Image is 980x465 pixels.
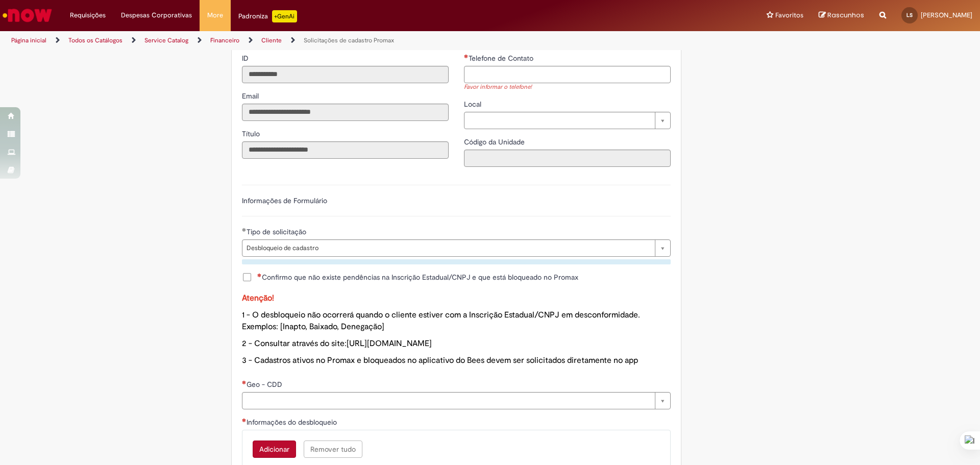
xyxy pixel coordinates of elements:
[464,150,671,167] input: Código da Unidade
[207,10,223,20] span: More
[247,240,650,256] span: Desbloqueio de cadastro
[11,36,46,44] a: Página inicial
[121,10,192,20] span: Despesas Corporativas
[906,12,913,18] span: LS
[68,36,122,44] a: Todos os Catálogos
[921,11,972,19] span: [PERSON_NAME]
[242,392,671,409] a: Limpar campo Geo - CDD
[464,66,671,83] input: Telefone de Contato
[242,228,247,232] span: Obrigatório Preenchido
[70,10,106,20] span: Requisições
[247,227,308,236] span: Tipo de solicitação
[242,129,262,139] label: Somente leitura - Título
[144,36,188,44] a: Service Catalog
[242,355,638,365] span: 3 - Cadastros ativos no Promax e bloqueados no aplicativo do Bees devem ser solicitados diretamen...
[242,338,432,349] span: 2 - Consultar através do site:
[247,380,284,389] span: Geo - CDD
[469,54,535,63] span: Telefone de Contato
[827,10,864,20] span: Rascunhos
[272,10,297,22] p: +GenAi
[1,5,54,26] img: ServiceNow
[464,137,527,146] span: Somente leitura - Código da Unidade
[775,10,803,20] span: Favoritos
[261,36,282,44] a: Cliente
[304,36,394,44] a: Solicitações de cadastro Promax
[242,141,449,159] input: Título
[242,66,449,83] input: ID
[464,137,527,147] label: Somente leitura - Código da Unidade
[242,293,274,303] span: Atenção!
[464,100,483,109] span: Local
[242,129,262,138] span: Somente leitura - Título
[242,104,449,121] input: Email
[819,11,864,20] a: Rascunhos
[464,112,671,129] a: Limpar campo Local
[242,418,247,422] span: Necessários
[242,54,251,63] span: Somente leitura - ID
[238,10,297,22] div: Padroniza
[242,91,261,101] label: Somente leitura - Email
[257,272,578,282] span: Confirmo que não existe pendências na Inscrição Estadual/CNPJ e que está bloqueado no Promax
[257,273,262,277] span: Necessários
[242,91,261,101] span: Somente leitura - Email
[247,418,339,427] span: Informações do desbloqueio
[242,196,327,205] label: Informações de Formulário
[242,380,247,384] span: Necessários
[347,338,432,349] a: [URL][DOMAIN_NAME]
[253,440,296,458] button: Add a row for Informações do desbloqueio
[242,53,251,63] label: Somente leitura - ID
[464,83,671,92] div: Favor informar o telefone!
[464,54,469,58] span: Necessários
[210,36,239,44] a: Financeiro
[8,31,646,50] ul: Trilhas de página
[242,310,640,332] span: 1 - O desbloqueio não ocorrerá quando o cliente estiver com a Inscrição Estadual/CNPJ em desconfo...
